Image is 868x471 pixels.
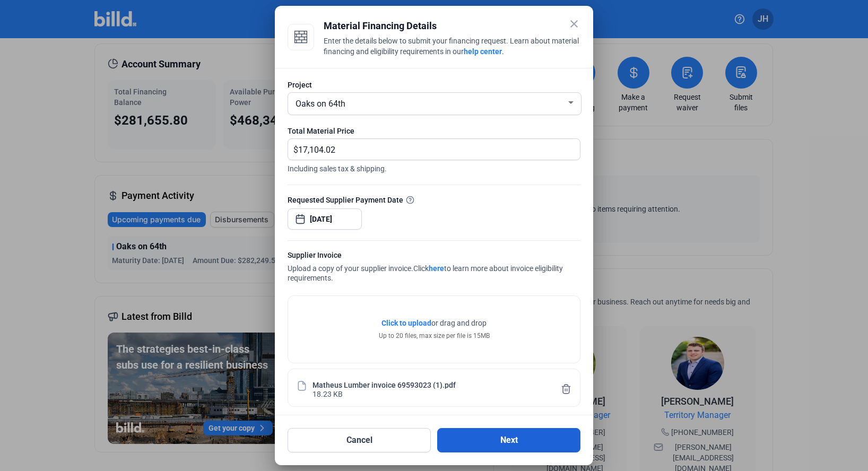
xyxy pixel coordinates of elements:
[288,126,580,136] div: Total Material Price
[310,213,355,225] input: Select date
[288,428,431,452] button: Cancel
[313,380,456,389] div: Matheus Lumber invoice 69593023 (1).pdf
[324,19,580,33] div: Material Financing Details
[502,47,504,56] span: .
[313,389,343,398] div: 18.23 KB
[288,160,580,174] span: Including sales tax & shipping.
[437,428,580,452] button: Next
[288,264,563,282] span: Click to learn more about invoice eligibility requirements.
[288,194,580,205] div: Requested Supplier Payment Date
[288,250,580,263] div: Supplier Invoice
[288,250,580,285] div: Upload a copy of your supplier invoice.
[288,80,580,90] div: Project
[295,208,306,219] button: Open calendar
[379,331,490,341] div: Up to 20 files, max size per file is 15MB
[296,99,345,109] span: Oaks on 64th
[288,139,298,156] span: $
[298,139,568,160] input: 0.00
[568,18,580,30] mat-icon: close
[324,36,580,59] div: Enter the details below to submit your financing request. Learn about material financing and elig...
[431,318,487,328] span: or drag and drop
[464,47,502,56] a: help center
[381,319,431,327] span: Click to upload
[429,264,444,273] a: here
